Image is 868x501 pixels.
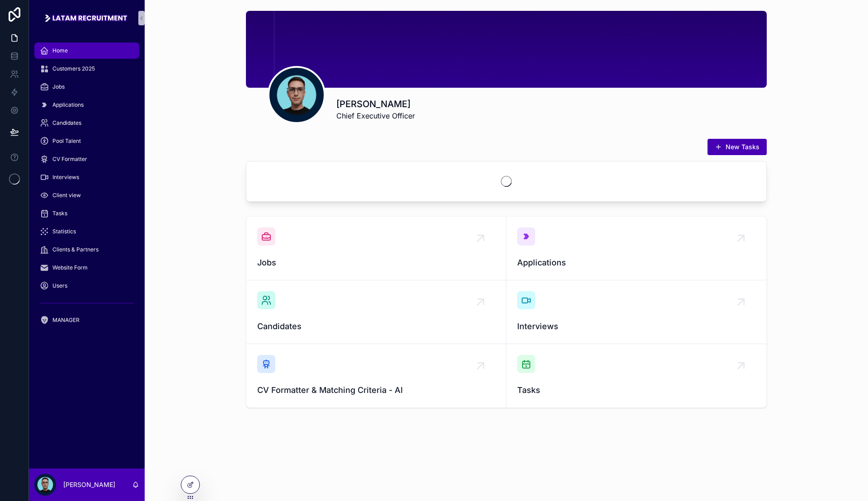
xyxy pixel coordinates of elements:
span: MANAGER [52,317,80,324]
button: New Tasks [708,139,767,155]
a: Interviews [506,280,766,344]
span: CV Formatter & Matching Criteria - AI [257,384,495,397]
span: Candidates [52,119,81,127]
a: Pool Talent [34,133,139,149]
a: Tasks [34,205,139,222]
span: Users [52,282,67,289]
span: Interviews [517,320,755,333]
img: App logo [43,11,130,25]
span: Client view [52,192,81,199]
span: Tasks [52,210,67,217]
h1: [PERSON_NAME] [336,98,415,110]
span: Statistics [52,228,76,235]
span: Pool Talent [52,137,81,145]
p: [PERSON_NAME] [63,480,115,489]
a: Interviews [34,169,139,185]
a: Applications [34,97,139,113]
a: Clients & Partners [34,241,139,258]
a: MANAGER [34,312,139,328]
span: Applications [52,101,84,109]
a: Jobs [34,79,139,95]
a: Jobs [246,217,506,280]
span: Website Form [52,264,88,271]
span: Jobs [257,256,495,269]
a: CV Formatter & Matching Criteria - AI [246,344,506,407]
span: Customers 2025 [52,65,95,72]
a: Customers 2025 [34,61,139,77]
a: Users [34,278,139,294]
span: CV Formatter [52,156,87,163]
span: Candidates [257,320,495,333]
span: Tasks [517,384,755,397]
div: scrollable content [29,36,145,340]
a: Website Form [34,260,139,276]
span: Interviews [52,174,79,181]
span: Applications [517,256,755,269]
span: Jobs [52,83,65,90]
a: Home [34,43,139,59]
span: Home [52,47,68,54]
a: Applications [506,217,766,280]
a: Tasks [506,344,766,407]
span: Chief Executive Officer [336,110,415,121]
a: Candidates [246,280,506,344]
span: Clients & Partners [52,246,99,253]
a: CV Formatter [34,151,139,167]
a: Client view [34,187,139,203]
a: Candidates [34,115,139,131]
a: Statistics [34,223,139,240]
